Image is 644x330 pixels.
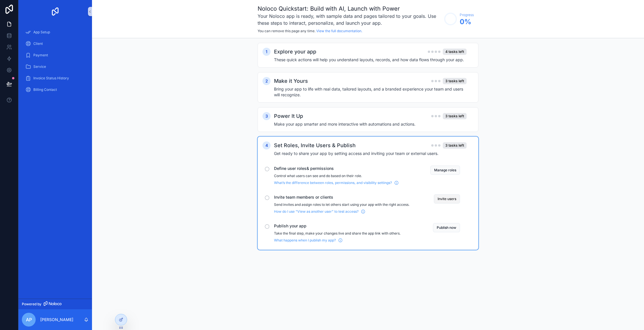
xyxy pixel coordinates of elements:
span: App Setup [33,30,50,34]
span: 0 % [460,17,474,26]
span: Billing Contact [33,87,57,92]
span: Progress [460,13,474,17]
p: [PERSON_NAME] [40,317,73,323]
span: You can remove this page any time. [258,29,315,33]
span: Invoice Status History [33,76,69,80]
a: Client [22,39,89,49]
a: View the full documentation. [316,29,362,33]
a: Payment [22,50,89,60]
h1: Noloco Quickstart: Build with AI, Launch with Power [258,5,441,13]
a: Service [22,62,89,72]
span: Service [33,64,46,69]
span: Client [33,41,43,46]
a: Billing Contact [22,85,89,95]
span: Payment [33,53,48,57]
a: Powered by [18,299,92,309]
a: App Setup [22,27,89,37]
span: Powered by [22,302,41,306]
h3: Your Noloco app is ready, with sample data and pages tailored to your goals. Use these steps to i... [258,13,441,26]
span: AP [26,316,32,323]
a: Invoice Status History [22,73,89,83]
img: App logo [51,7,60,16]
div: scrollable content [18,23,92,102]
